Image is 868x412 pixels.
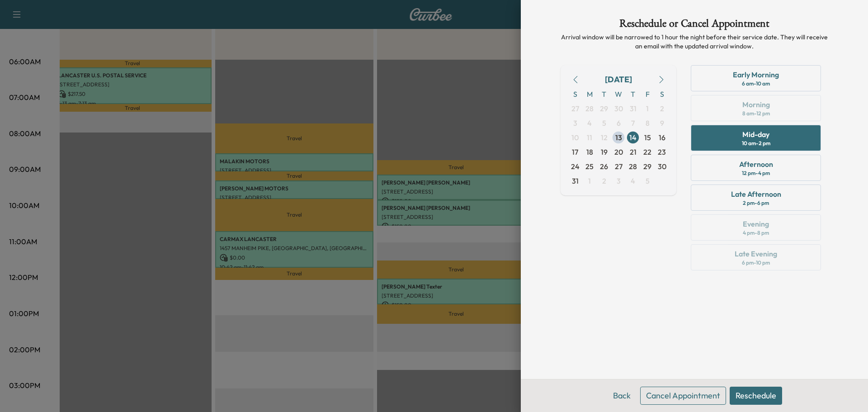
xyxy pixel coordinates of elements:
span: 4 [631,175,635,186]
span: 5 [646,175,650,186]
span: 6 [617,118,621,128]
span: 7 [631,118,635,128]
span: 13 [615,132,622,143]
span: M [582,87,597,101]
span: 10 [571,132,579,143]
button: Back [607,387,637,405]
span: 16 [659,132,665,143]
span: 20 [614,147,623,157]
span: 22 [643,147,651,157]
span: S [568,87,582,101]
span: 30 [614,103,623,114]
span: 27 [571,103,579,114]
span: T [597,87,611,101]
div: 10 am - 2 pm [742,140,770,147]
span: 26 [600,161,608,172]
span: 28 [629,161,637,172]
span: S [655,87,669,101]
span: 25 [585,161,594,172]
div: 6 am - 10 am [742,80,770,87]
div: 12 pm - 4 pm [742,170,770,177]
span: 8 [646,118,650,128]
span: T [626,87,640,101]
span: 30 [658,161,666,172]
div: [DATE] [605,73,632,86]
span: 4 [587,118,592,128]
span: 2 [660,103,664,114]
span: 12 [601,132,608,143]
span: 18 [586,147,593,157]
span: 17 [572,147,578,157]
span: 3 [573,118,577,128]
span: 31 [630,103,637,114]
span: 2 [602,175,606,186]
p: Arrival window will be narrowed to 1 hour the night before their service date. They will receive ... [561,33,828,51]
div: Mid-day [742,129,769,140]
span: 11 [587,132,592,143]
span: 1 [646,103,649,114]
span: 31 [572,175,579,186]
div: Early Morning [733,69,779,80]
button: Reschedule [730,387,782,405]
h1: Reschedule or Cancel Appointment [561,18,828,33]
span: 29 [600,103,608,114]
span: 9 [660,118,664,128]
div: Afternoon [739,159,773,170]
span: 24 [571,161,580,172]
span: 29 [643,161,651,172]
div: Late Afternoon [731,189,781,199]
span: 28 [585,103,594,114]
span: W [611,87,626,101]
div: 2 pm - 6 pm [743,199,769,207]
span: 27 [615,161,623,172]
span: 23 [658,147,666,157]
span: 19 [601,147,608,157]
span: F [640,87,655,101]
span: 5 [602,118,606,128]
button: Cancel Appointment [640,387,726,405]
span: 15 [644,132,651,143]
span: 21 [630,147,637,157]
span: 1 [588,175,591,186]
span: 3 [617,175,621,186]
span: 14 [629,132,637,143]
